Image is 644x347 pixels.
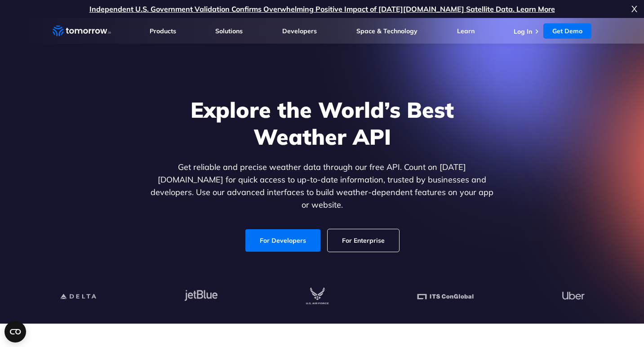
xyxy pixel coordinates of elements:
[543,23,591,39] a: Get Demo
[150,27,176,35] a: Products
[53,24,111,38] a: Home link
[149,96,496,150] h1: Explore the World’s Best Weather API
[328,229,399,252] a: For Enterprise
[4,321,26,343] button: Open CMP widget
[356,27,417,35] a: Space & Technology
[215,27,243,35] a: Solutions
[89,4,555,13] a: Independent U.S. Government Validation Confirms Overwhelming Positive Impact of [DATE][DOMAIN_NAM...
[149,161,496,211] p: Get reliable and precise weather data through our free API. Count on [DATE][DOMAIN_NAME] for quic...
[457,27,475,35] a: Learn
[514,27,532,36] a: Log In
[282,27,317,35] a: Developers
[245,229,320,252] a: For Developers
